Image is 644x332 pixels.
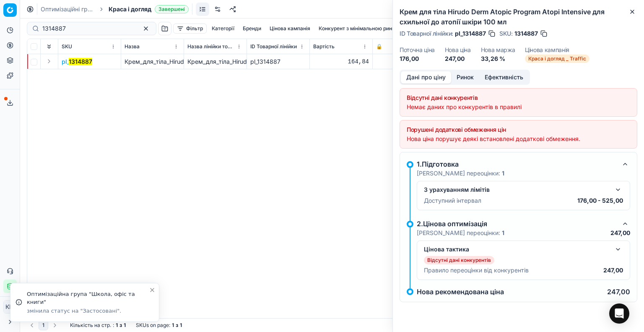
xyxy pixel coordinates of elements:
[417,219,617,229] div: 2.Цінова оптимізація
[455,29,486,38] span: pl_1314887
[407,125,630,134] div: Порушені додаткові обмеження цін
[481,47,515,53] dt: Нова маржа
[499,31,513,37] span: SKU :
[3,300,17,314] button: КM
[44,56,54,66] button: Expand
[62,43,72,50] span: SKU
[176,322,178,329] strong: з
[525,55,589,63] span: Краса і догляд _ Traffic
[407,103,630,111] div: Немає даних про конкурентів в правилі
[27,290,149,306] div: Оптимізаційна група "Школа, офіс та книги"
[125,43,140,50] span: Назва
[187,43,235,50] span: Назва лінійки товарів
[514,29,538,38] span: 1314887
[479,71,529,84] button: Ефективність
[136,322,170,329] span: SKUs on page :
[577,196,623,205] p: 176,00 - 525,00
[424,196,481,205] p: Доступний інтервал
[609,303,629,324] div: Open Intercom Messenger
[147,285,157,295] button: Close toast
[27,320,37,330] button: Go to previous page
[407,94,630,102] div: Відсутні дані конкурентів
[109,5,151,13] span: Краса і догляд
[27,320,60,330] nav: pagination
[400,7,637,27] h2: Крем для тіла Hirudo Derm Atopic Program Atopi Intensive для схильної до атопії шкіри 100 мл
[41,5,189,13] nav: breadcrumb
[525,47,589,53] dt: Цінова кампанія
[250,58,306,66] div: pl_1314887
[42,24,134,33] input: Пошук по SKU або назві
[39,320,48,330] button: 1
[239,24,265,34] button: Бренди
[173,24,207,34] button: Фільтр
[502,229,504,236] strong: 1
[315,24,427,34] button: Конкурент з мінімальною ринковою ціною
[27,307,149,315] div: змінила статус на "Застосовані".
[424,186,610,194] div: З урахуванням лімітів
[401,71,451,84] button: Дані про ціну
[445,47,471,53] dt: Нова ціна
[266,24,314,34] button: Цінова кампанія
[180,322,182,329] strong: 1
[62,58,92,66] button: pl_1314887
[376,43,382,50] span: 🔒
[250,43,297,50] span: ID Товарної лінійки
[69,58,92,65] mark: 1314887
[208,24,238,34] button: Категорії
[417,229,504,237] p: [PERSON_NAME] переоцінки:
[417,169,504,178] p: [PERSON_NAME] переоцінки:
[424,245,610,254] div: Цінова тактика
[70,322,111,329] span: Кількість на стр.
[400,55,435,63] dd: 176,00
[407,135,630,143] div: Нова ціна порушує деякі встановлені додаткові обмеження.
[187,58,243,66] div: Крем_для_тіла_Hirudo_Derm_Atopic_Program_Atopi_Intensive_для_схильної_до_атопії_шкіри_100_мл
[607,288,630,295] p: 247,00
[50,320,60,330] button: Go to next page
[610,229,630,237] p: 247,00
[70,322,126,329] div: :
[109,5,189,13] span: Краса і доглядЗавершені
[427,257,491,264] p: Відсутні дані конкурентів
[400,47,435,53] dt: Поточна ціна
[4,301,16,313] span: КM
[172,322,174,329] strong: 1
[313,43,335,50] span: Вартість
[124,322,126,329] strong: 1
[445,55,471,63] dd: 247,00
[313,58,369,66] div: 164,84
[502,170,504,177] strong: 1
[44,42,54,52] button: Expand all
[119,322,122,329] strong: з
[155,5,189,13] span: Завершені
[417,288,504,295] p: Нова рекомендована ціна
[481,55,515,63] dd: 33,26 %
[424,266,529,274] p: Правило переоцінки від конкурентів
[125,58,405,65] span: Крем_для_тіла_Hirudo_Derm_Atopic_Program_Atopi_Intensive_для_схильної_до_атопії_шкіри_100_мл
[116,322,118,329] strong: 1
[41,5,94,13] a: Оптимізаційні групи
[400,31,453,37] span: ID Товарної лінійки :
[417,159,617,169] div: 1.Підготовка
[62,58,92,66] span: pl_
[603,266,623,274] p: 247,00
[451,71,479,84] button: Ринок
